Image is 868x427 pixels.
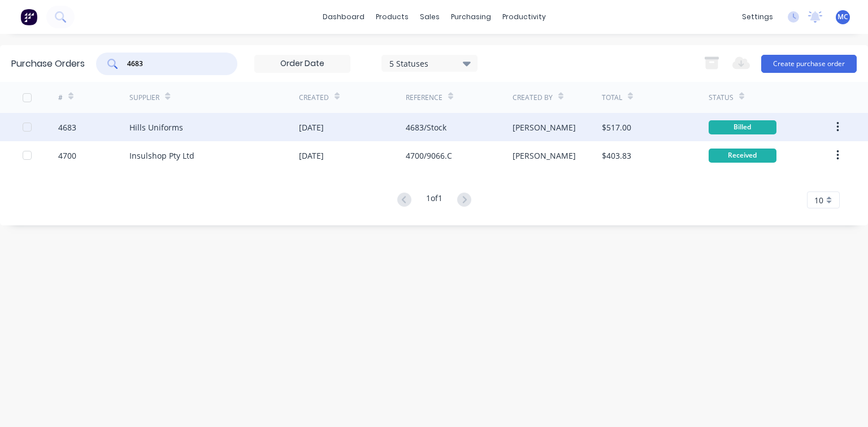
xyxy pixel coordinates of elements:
[58,150,76,162] div: 4700
[761,55,857,73] button: Create purchase order
[299,93,329,103] div: Created
[299,121,324,133] div: [DATE]
[513,93,553,103] div: Created By
[414,8,445,25] div: sales
[389,57,470,69] div: 5 Statuses
[602,150,631,162] div: $403.83
[20,8,37,25] img: Factory
[370,8,414,25] div: products
[299,150,324,162] div: [DATE]
[11,57,85,71] div: Purchase Orders
[837,12,848,22] span: MC
[426,192,442,208] div: 1 of 1
[736,8,779,25] div: settings
[602,121,631,133] div: $517.00
[406,93,442,103] div: Reference
[406,121,446,133] div: 4683/Stock
[709,120,776,134] div: Billed
[513,150,576,162] div: [PERSON_NAME]
[709,93,734,103] div: Status
[709,149,776,163] div: Received
[129,150,194,162] div: Insulshop Pty Ltd
[126,58,220,69] input: Search purchase orders...
[513,121,576,133] div: [PERSON_NAME]
[602,93,622,103] div: Total
[255,55,350,72] input: Order Date
[445,8,497,25] div: purchasing
[58,121,76,133] div: 4683
[814,194,823,206] span: 10
[58,93,63,103] div: #
[317,8,370,25] a: dashboard
[129,121,183,133] div: Hills Uniforms
[129,93,159,103] div: Supplier
[406,150,452,162] div: 4700/9066.C
[497,8,552,25] div: productivity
